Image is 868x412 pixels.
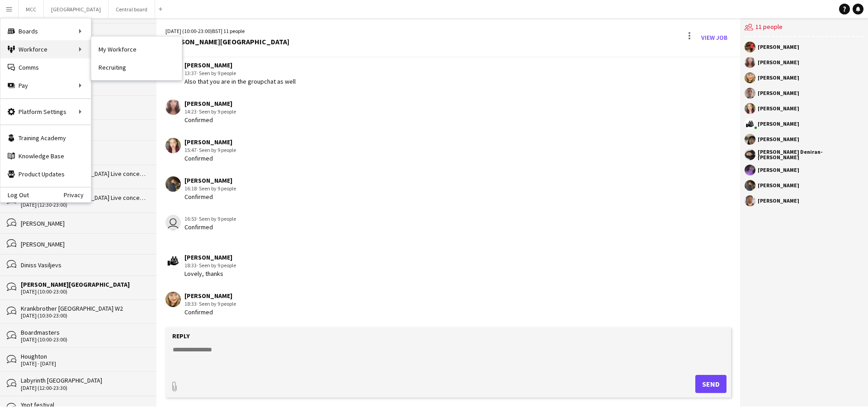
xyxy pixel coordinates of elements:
[184,185,236,193] div: 16:18
[184,261,236,270] div: 18:33
[172,332,190,340] label: Reply
[184,253,236,261] div: [PERSON_NAME]
[184,193,236,201] div: Confirmed
[197,215,236,222] span: · Seen by 9 people
[21,202,147,208] div: [DATE] (12:30-23:00)
[44,0,108,18] button: [GEOGRAPHIC_DATA]
[758,149,863,160] div: [PERSON_NAME] Deniran-[PERSON_NAME]
[108,0,155,18] button: Central board
[212,28,221,34] span: BST
[0,147,91,165] a: Knowledge Base
[758,106,799,111] div: [PERSON_NAME]
[758,44,799,50] div: [PERSON_NAME]
[91,58,182,76] a: Recruiting
[184,292,236,300] div: [PERSON_NAME]
[184,77,296,85] div: Also that you are in the groupchat as well
[197,185,236,192] span: · Seen by 9 people
[21,352,147,360] div: Houghton
[0,191,29,199] a: Log Out
[758,137,799,142] div: [PERSON_NAME]
[184,61,296,69] div: [PERSON_NAME]
[184,215,236,223] div: 16:53
[21,401,147,409] div: Ynot festival
[0,103,91,121] div: Platform Settings
[758,75,799,81] div: [PERSON_NAME]
[0,76,91,95] div: Pay
[184,146,236,154] div: 15:47
[21,313,147,319] div: [DATE] (10:30-23:00)
[21,304,147,313] div: Krankbrother [GEOGRAPHIC_DATA] W2
[21,219,147,227] div: [PERSON_NAME]
[21,328,147,336] div: Boardmasters
[21,385,147,391] div: [DATE] (12:00-23:30)
[758,183,799,188] div: [PERSON_NAME]
[698,30,731,45] a: View Job
[184,300,236,308] div: 18:33
[165,38,289,46] div: [PERSON_NAME][GEOGRAPHIC_DATA]
[197,70,236,76] span: · Seen by 9 people
[745,18,863,37] div: 11 people
[21,360,147,367] div: [DATE] - [DATE]
[184,176,236,185] div: [PERSON_NAME]
[758,121,799,127] div: [PERSON_NAME]
[0,165,91,183] a: Product Updates
[21,376,147,384] div: Labyrinth [GEOGRAPHIC_DATA]
[184,154,236,162] div: Confirmed
[184,99,236,108] div: [PERSON_NAME]
[21,261,147,269] div: Diniss Vasiljevs
[19,0,44,18] button: MCC
[197,147,236,153] span: · Seen by 9 people
[197,108,236,115] span: · Seen by 9 people
[184,69,296,77] div: 13:37
[184,138,236,146] div: [PERSON_NAME]
[165,27,289,35] div: [DATE] (10:00-23:00) | 11 people
[758,90,799,96] div: [PERSON_NAME]
[184,270,236,278] div: Lovely, thanks
[197,300,236,307] span: · Seen by 9 people
[0,40,91,58] div: Workforce
[197,262,236,269] span: · Seen by 9 people
[758,60,799,65] div: [PERSON_NAME]
[0,22,91,40] div: Boards
[0,58,91,76] a: Comms
[184,223,236,231] div: Confirmed
[21,289,147,295] div: [DATE] (10:00-23:00)
[21,240,147,248] div: [PERSON_NAME]
[0,129,91,147] a: Training Academy
[184,308,236,316] div: Confirmed
[758,167,799,173] div: [PERSON_NAME]
[695,375,726,393] button: Send
[21,280,147,289] div: [PERSON_NAME][GEOGRAPHIC_DATA]
[21,336,147,343] div: [DATE] (10:00-23:00)
[758,198,799,204] div: [PERSON_NAME]
[64,191,91,199] a: Privacy
[184,108,236,116] div: 14:23
[91,40,182,58] a: My Workforce
[184,116,236,124] div: Confirmed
